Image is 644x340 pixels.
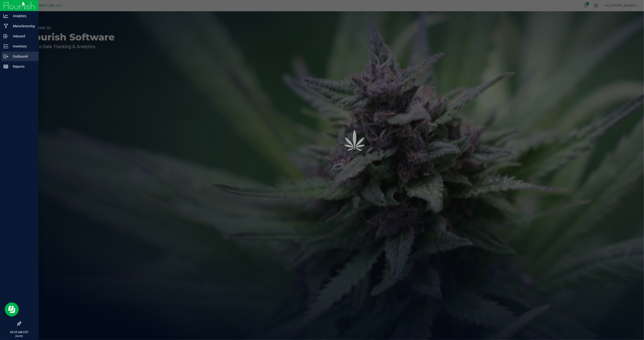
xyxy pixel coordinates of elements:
p: Manufacturing [8,23,36,29]
p: Outbound [8,54,36,59]
iframe: Resource center [5,302,19,317]
inline-svg: Inbound [4,34,8,39]
inline-svg: Inventory [4,44,8,49]
p: 09:35 AM CDT [2,330,36,334]
inline-svg: Analytics [4,14,8,18]
p: Inventory [8,43,36,49]
p: [DATE] [2,334,36,338]
p: Inbound [8,33,36,39]
inline-svg: Manufacturing [4,24,8,28]
p: Analytics [8,13,36,19]
inline-svg: Reports [4,64,8,69]
inline-svg: Outbound [4,54,8,59]
p: Reports [8,64,36,69]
